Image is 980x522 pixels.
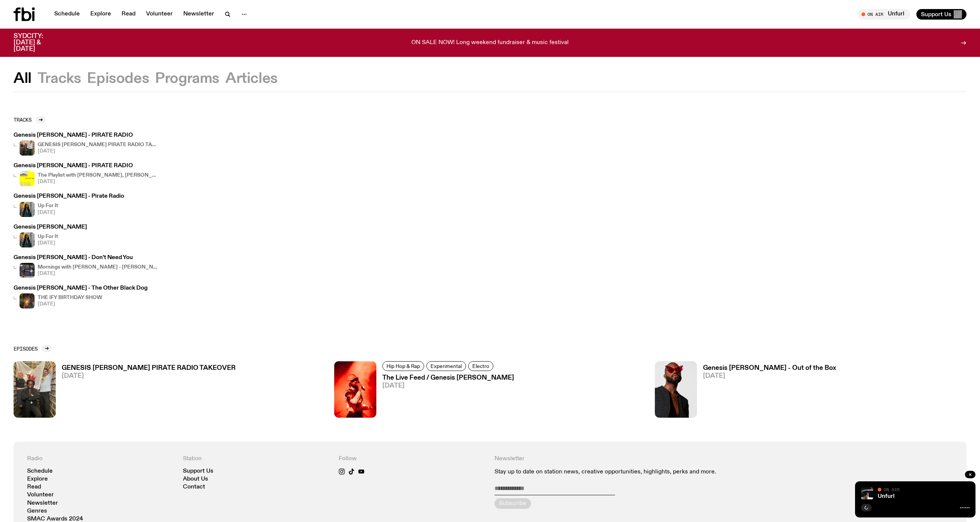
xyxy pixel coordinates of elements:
h3: Genesis [PERSON_NAME] - The Other Black Dog [14,285,148,291]
h4: Mornings with [PERSON_NAME] - [PERSON_NAME] Interview! [38,265,158,270]
a: Genesis [PERSON_NAME] - Pirate RadioIfy - a Brown Skin girl with black braided twists, looking up... [14,194,124,217]
h2: Tracks [14,117,32,122]
a: Newsletter [179,9,219,20]
span: Experimental [431,363,462,369]
button: Episodes [87,72,149,85]
h4: Up For It [38,203,58,208]
a: Explore [86,9,116,20]
a: Read [27,484,41,490]
a: Volunteer [142,9,177,20]
span: [DATE] [38,179,158,184]
a: Contact [183,484,205,490]
span: [DATE] [382,383,514,389]
a: The Live Feed / Genesis [PERSON_NAME][DATE] [376,375,514,417]
a: GENESIS [PERSON_NAME] PIRATE RADIO TAKEOVER[DATE] [56,365,236,417]
a: Electro [468,361,493,371]
h4: THE IFY BIRTHDAY SHOW [38,295,102,300]
button: Subscribe [495,498,531,509]
img: Ify - a Brown Skin girl with black braided twists, looking up to the side with her tongue stickin... [20,202,35,217]
p: Stay up to date on station news, creative opportunities, highlights, perks and more. [495,469,797,476]
h3: Genesis [PERSON_NAME] - Pirate Radio [14,194,124,199]
a: SMAC Awards 2024 [27,516,83,522]
a: Read [117,9,140,20]
a: Tracks [14,116,46,124]
span: Electro [472,363,489,369]
a: Schedule [27,469,53,474]
button: Support Us [916,9,966,20]
img: Genesis wears funky red sunglasses and a lowcut black jacket [655,361,697,417]
span: [DATE] [38,271,158,276]
h4: Radio [27,455,174,462]
h4: Newsletter [495,455,797,462]
a: Genesis [PERSON_NAME] - PIRATE RADIOThe Playlist with [PERSON_NAME], [PERSON_NAME], [PERSON_NAME]... [14,163,158,186]
p: ON SALE NOW! Long weekend fundraiser & music festival [411,40,569,46]
button: On AirUnfurl [858,9,910,20]
a: Genesis [PERSON_NAME] - Out of the Box[DATE] [697,365,836,417]
a: Episodes [14,345,52,352]
span: Support Us [921,11,951,18]
h4: Up For It [38,234,58,239]
span: [DATE] [38,241,58,246]
h4: Follow [339,455,485,462]
span: [DATE] [62,373,236,379]
a: Support Us [183,469,213,474]
a: Genesis [PERSON_NAME]Ify - a Brown Skin girl with black braided twists, looking up to the side wi... [14,224,87,247]
a: Genesis [PERSON_NAME] - Don't Need YouSam Lane, and fbi presenter stands in front of the fbi radi... [14,255,158,278]
h3: Genesis [PERSON_NAME] [14,224,87,230]
span: Hip Hop & Rap [387,363,420,369]
h3: Genesis [PERSON_NAME] - PIRATE RADIO [14,163,158,169]
span: [DATE] [38,210,58,215]
a: Genres [27,508,47,514]
span: [DATE] [38,302,102,307]
h3: SYDCITY: [DATE] & [DATE] [14,33,62,52]
a: Genesis [PERSON_NAME] - The Other Black DogTHE IFY BIRTHDAY SHOW[DATE] [14,285,148,308]
h4: The Playlist with [PERSON_NAME], [PERSON_NAME], [PERSON_NAME], and Raf [38,173,158,178]
a: Hip Hop & Rap [382,361,424,371]
span: [DATE] [38,149,158,154]
span: On Air [884,487,899,492]
a: Volunteer [27,492,54,498]
span: [DATE] [703,373,836,379]
img: Genesis Owusu stands on a smoky stage. He is lit up by a red light. He is singing into a microphone. [334,361,376,417]
a: Newsletter [27,501,58,506]
button: All [14,72,32,85]
h3: Genesis [PERSON_NAME] - Out of the Box [703,365,836,371]
img: Ify - a Brown Skin girl with black braided twists, looking up to the side with her tongue stickin... [20,232,35,247]
h2: Episodes [14,346,38,351]
a: Unfurl [878,493,895,499]
h3: Genesis [PERSON_NAME] - PIRATE RADIO [14,133,158,138]
h4: GENESIS [PERSON_NAME] PIRATE RADIO TAKEOVER [38,142,158,147]
img: Sam Lane, and fbi presenter stands in front of the fbi radio building with artist Julia Jacklin [20,263,35,278]
a: Explore [27,476,48,482]
a: Experimental [426,361,466,371]
a: Genesis [PERSON_NAME] - PIRATE RADIOGENESIS [PERSON_NAME] PIRATE RADIO TAKEOVER[DATE] [14,133,158,156]
h3: GENESIS [PERSON_NAME] PIRATE RADIO TAKEOVER [62,365,236,371]
button: Programs [155,72,219,85]
h4: Station [183,455,330,462]
a: About Us [183,476,208,482]
a: Schedule [50,9,84,20]
h3: Genesis [PERSON_NAME] - Don't Need You [14,255,158,261]
button: Tracks [38,72,81,85]
button: Articles [225,72,278,85]
h3: The Live Feed / Genesis [PERSON_NAME] [382,375,514,381]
